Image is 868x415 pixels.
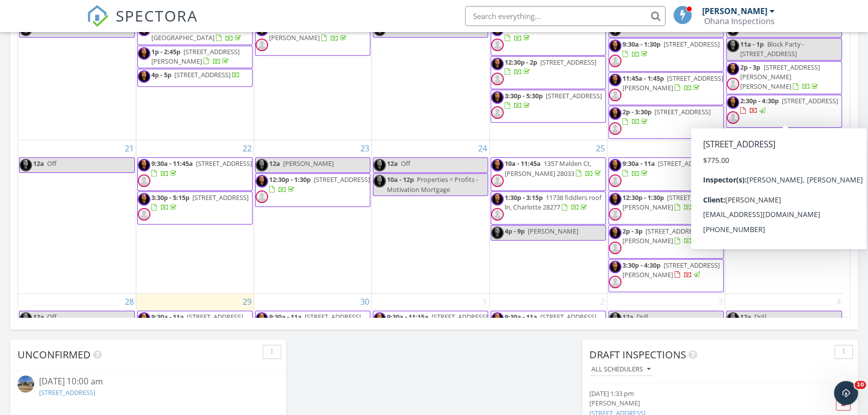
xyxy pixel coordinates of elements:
[505,312,596,340] a: 9:30a - 11a [STREET_ADDRESS][PERSON_NAME][PERSON_NAME]
[727,312,739,325] img: img_7436.jpg
[622,40,661,49] span: 9:30a - 1:30p
[608,191,724,225] a: 12:30p - 1:30p [STREET_ADDRESS][PERSON_NAME]
[387,312,428,321] span: 9:30a - 11:15a
[151,47,240,66] span: [STREET_ADDRESS][PERSON_NAME]
[151,24,248,42] a: 9:30a - 11:15a 1638 Pineburr Ln, [GEOGRAPHIC_DATA]
[151,312,243,331] a: 9:30a - 11a [STREET_ADDRESS]
[609,227,621,239] img: img_7436.jpg
[608,259,724,292] a: 3:30p - 4:30p [STREET_ADDRESS][PERSON_NAME]
[151,47,180,56] span: 1p - 2:45p
[476,140,489,156] a: Go to September 24, 2025
[18,140,136,294] td: Go to September 21, 2025
[609,74,621,86] img: img_7436.jpg
[607,5,725,140] td: Go to September 19, 2025
[505,24,605,42] a: 9:30a - 11:15a [STREET_ADDRESS]
[725,5,843,140] td: Go to September 20, 2025
[138,312,150,325] img: img_7436.jpg
[256,312,268,325] img: img_7436.jpg
[727,40,739,52] img: img_7436.jpg
[740,63,819,91] span: [STREET_ADDRESS][PERSON_NAME][PERSON_NAME]
[505,159,603,177] a: 10a - 11:45a 1357 Malden Ct, [PERSON_NAME] 28033
[491,90,606,123] a: 3:30p - 5:30p [STREET_ADDRESS]
[387,175,478,193] span: Properties = Profits - Motivation Mortgage
[726,95,842,128] a: 2:30p - 4:30p [STREET_ADDRESS]
[608,157,724,190] a: 9:30a - 11a [STREET_ADDRESS]
[33,159,44,168] span: 12a
[187,312,243,321] span: [STREET_ADDRESS]
[727,96,739,109] img: img_7436.jpg
[740,159,751,168] span: 12a
[491,312,504,325] img: img_7436.jpg
[609,107,621,120] img: img_7436.jpg
[481,294,489,310] a: Go to October 1, 2025
[491,191,606,225] a: 1:30p - 3:15p 11738 fiddlers roof ln, Charlotte 28277
[491,91,504,104] img: img_7436.jpg
[589,363,653,376] button: All schedulers
[151,193,189,202] span: 3:30p - 5:15p
[269,159,280,168] span: 12a
[269,312,302,321] span: 9:30a - 11a
[491,22,606,55] a: 9:30a - 11:15a [STREET_ADDRESS]
[505,193,601,212] span: 11738 fiddlers roof ln, Charlotte 28277
[305,312,361,321] span: [STREET_ADDRESS]
[371,5,489,140] td: Go to September 17, 2025
[151,24,248,42] span: 1638 Pineburr Ln, [GEOGRAPHIC_DATA]
[47,312,57,321] span: Off
[622,261,661,270] span: 3:30p - 4:30p
[39,375,257,388] div: [DATE] 10:00 am
[622,107,711,126] a: 2p - 3:30p [STREET_ADDRESS]
[18,375,279,399] a: [DATE] 10:00 am [STREET_ADDRESS]
[664,40,720,49] span: [STREET_ADDRESS]
[20,312,32,325] img: img_7436.jpg
[465,6,666,26] input: Search everything...
[138,70,150,83] img: img_7436.jpg
[431,312,488,321] span: [STREET_ADDRESS]
[254,5,371,140] td: Go to September 16, 2025
[505,91,602,110] a: 3:30p - 5:30p [STREET_ADDRESS]
[727,111,739,124] img: default-user-f0147aede5fd5fa78ca7ade42f37bd4542148d508eef1c3d3ea960f66861d68b.jpg
[269,24,361,42] a: 12p - 1:45p [STREET_ADDRESS][PERSON_NAME]
[740,63,760,72] span: 2p - 3p
[622,74,723,92] span: [STREET_ADDRESS][PERSON_NAME]
[622,74,723,92] a: 11:45a - 1:45p [STREET_ADDRESS][PERSON_NAME]
[609,242,621,254] img: default-user-f0147aede5fd5fa78ca7ade42f37bd4542148d508eef1c3d3ea960f66861d68b.jpg
[609,312,621,325] img: img_7436.jpg
[490,5,607,140] td: Go to September 18, 2025
[607,140,725,294] td: Go to September 26, 2025
[505,193,601,212] a: 1:30p - 3:15p 11738 fiddlers roof ln, Charlotte 28277
[716,294,725,310] a: Go to October 3, 2025
[622,312,633,321] span: 12a
[727,78,739,90] img: default-user-f0147aede5fd5fa78ca7ade42f37bd4542148d508eef1c3d3ea960f66861d68b.jpg
[740,96,778,105] span: 2:30p - 4:30p
[196,159,252,168] span: [STREET_ADDRESS]
[18,5,136,140] td: Go to September 14, 2025
[702,6,767,16] div: [PERSON_NAME]
[608,72,724,105] a: 11:45a - 1:45p [STREET_ADDRESS][PERSON_NAME]
[622,193,664,202] span: 12:30p - 1:30p
[373,175,386,187] img: img_7436.jpg
[609,40,621,52] img: img_7436.jpg
[609,122,621,135] img: default-user-f0147aede5fd5fa78ca7ade42f37bd4542148d508eef1c3d3ea960f66861d68b.jpg
[589,389,807,398] div: [DATE] 1:33 pm
[622,159,714,177] a: 9:30a - 11a [STREET_ADDRESS]
[174,70,231,79] span: [STREET_ADDRESS]
[636,312,648,321] span: Drill
[116,5,198,26] span: SPECTORA
[608,38,724,71] a: 9:30a - 1:30p [STREET_ADDRESS]
[401,159,410,168] span: Off
[137,46,253,68] a: 1p - 2:45p [STREET_ADDRESS][PERSON_NAME]
[704,16,775,26] div: Ohana Inspections
[491,73,504,85] img: default-user-f0147aede5fd5fa78ca7ade42f37bd4542148d508eef1c3d3ea960f66861d68b.jpg
[505,312,596,340] span: [STREET_ADDRESS][PERSON_NAME][PERSON_NAME]
[781,96,837,105] span: [STREET_ADDRESS]
[609,174,621,187] img: default-user-f0147aede5fd5fa78ca7ade42f37bd4542148d508eef1c3d3ea960f66861d68b.jpg
[854,381,866,389] span: 10
[491,311,606,344] a: 9:30a - 11a [STREET_ADDRESS][PERSON_NAME][PERSON_NAME]
[546,91,602,100] span: [STREET_ADDRESS]
[241,294,254,310] a: Go to September 29, 2025
[137,311,253,344] a: 9:30a - 11a [STREET_ADDRESS]
[137,157,253,190] a: 9:30a - 11:45a [STREET_ADDRESS]
[192,193,249,202] span: [STREET_ADDRESS]
[740,40,764,49] span: 11a - 1p
[622,193,723,212] a: 12:30p - 1:30p [STREET_ADDRESS][PERSON_NAME]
